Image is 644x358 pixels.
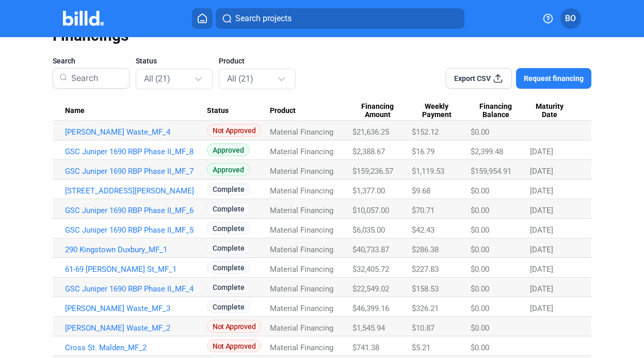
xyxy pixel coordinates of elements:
div: Financing Amount [352,102,412,120]
span: [DATE] [530,186,553,196]
span: Search [53,56,75,66]
button: Search projects [216,8,464,29]
span: $0.00 [471,323,489,333]
span: Maturity Date [530,102,570,120]
span: $741.38 [352,343,379,352]
span: [DATE] [530,245,553,254]
span: [DATE] [530,206,553,215]
span: Financing Balance [471,102,521,120]
a: GSC Juniper 1690 RBP Phase II_MF_4 [65,284,207,294]
span: $16.79 [412,147,434,156]
span: $0.00 [471,206,489,215]
span: $40,733.87 [352,245,389,254]
span: Material Financing [270,323,333,333]
span: $326.21 [412,304,439,313]
span: Export CSV [454,73,491,84]
a: Cross St. Malden_MF_2 [65,343,207,352]
span: Product [270,106,296,116]
span: Material Financing [270,245,333,254]
span: $159,236.57 [352,167,393,176]
input: Search [67,65,123,92]
a: GSC Juniper 1690 RBP Phase II_MF_8 [65,147,207,156]
a: GSC Juniper 1690 RBP Phase II_MF_5 [65,225,207,235]
mat-select-trigger: All (21) [144,74,170,84]
span: [DATE] [530,284,553,294]
span: Material Financing [270,186,333,196]
span: $159,954.91 [471,167,511,176]
div: Weekly Payment [412,102,471,120]
div: Product [270,106,352,116]
span: $10,057.00 [352,206,389,215]
span: Complete [207,300,250,313]
span: Product [219,56,245,66]
div: Name [65,106,207,116]
div: Financing Balance [471,102,530,120]
span: Request financing [524,73,584,84]
span: $10.87 [412,323,434,333]
img: Billd Company Logo [63,11,104,26]
a: 61-69 [PERSON_NAME] St_MF_1 [65,265,207,274]
span: $2,399.48 [471,147,503,156]
span: Complete [207,261,250,274]
a: [STREET_ADDRESS][PERSON_NAME] [65,186,207,196]
span: Material Financing [270,225,333,235]
span: Material Financing [270,147,333,156]
span: Complete [207,222,250,235]
span: Status [207,106,229,116]
span: [DATE] [530,304,553,313]
span: Not Approved [207,339,261,352]
a: [PERSON_NAME] Waste_MF_4 [65,127,207,137]
button: Request financing [516,68,591,89]
span: Complete [207,241,250,254]
span: $42.43 [412,225,434,235]
span: $286.38 [412,245,439,254]
span: Material Financing [270,265,333,274]
span: Material Financing [270,206,333,215]
span: $0.00 [471,127,489,137]
span: Material Financing [270,127,333,137]
span: Weekly Payment [412,102,461,120]
span: Financing Amount [352,102,403,120]
span: $5.21 [412,343,430,352]
span: $0.00 [471,304,489,313]
span: $2,388.67 [352,147,385,156]
span: $70.71 [412,206,434,215]
span: [DATE] [530,225,553,235]
span: Complete [207,281,250,294]
span: Not Approved [207,320,261,333]
span: $0.00 [471,284,489,294]
a: 290 Kingstown Duxbury_MF_1 [65,245,207,254]
span: Status [136,56,157,66]
mat-select-trigger: All (21) [227,74,253,84]
span: $0.00 [471,343,489,352]
a: GSC Juniper 1690 RBP Phase II_MF_6 [65,206,207,215]
span: Name [65,106,85,116]
span: $227.83 [412,265,439,274]
span: Search projects [235,12,292,25]
span: $158.53 [412,284,439,294]
span: [DATE] [530,147,553,156]
span: $1,119.53 [412,167,444,176]
span: [DATE] [530,167,553,176]
span: $0.00 [471,186,489,196]
span: Material Financing [270,304,333,313]
span: Not Approved [207,124,261,137]
span: $21,636.25 [352,127,389,137]
span: $22,549.02 [352,284,389,294]
span: [DATE] [530,265,553,274]
div: Status [207,106,270,116]
span: Approved [207,163,250,176]
span: $1,545.94 [352,323,385,333]
a: GSC Juniper 1690 RBP Phase II_MF_7 [65,167,207,176]
span: BO [565,12,576,25]
span: $6,035.00 [352,225,385,235]
span: Approved [207,143,250,156]
button: BO [560,8,581,29]
span: $0.00 [471,245,489,254]
a: [PERSON_NAME] Waste_MF_2 [65,323,207,333]
span: $152.12 [412,127,439,137]
a: [PERSON_NAME] Waste_MF_3 [65,304,207,313]
span: Complete [207,183,250,196]
span: Material Financing [270,343,333,352]
span: Material Financing [270,167,333,176]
